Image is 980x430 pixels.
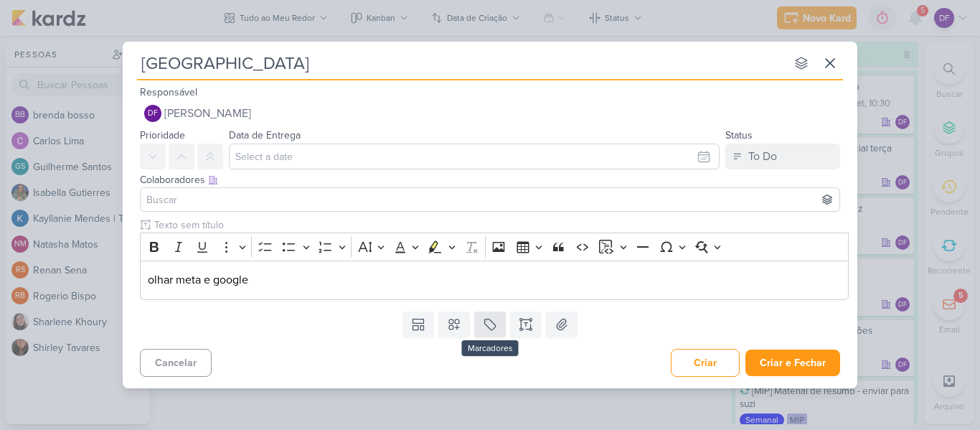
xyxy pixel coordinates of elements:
button: DF [PERSON_NAME] [140,101,840,126]
span: [PERSON_NAME] [164,105,251,122]
div: Editor editing area: main [140,261,849,300]
button: Criar [671,349,740,377]
div: Colaboradores [140,172,840,187]
label: Prioridade [140,129,185,141]
label: Status [725,129,753,141]
input: Texto sem título [151,218,849,233]
input: Select a date [229,144,720,169]
button: Criar e Fechar [745,350,840,376]
div: To Do [748,148,777,165]
button: To Do [725,144,840,169]
div: Diego Freitas [144,105,161,122]
p: DF [148,110,158,118]
input: Kard Sem Título [137,50,786,76]
label: Responsável [140,86,197,98]
p: olhar meta e google [148,271,842,289]
div: Editor toolbar [140,233,849,261]
button: Cancelar [140,349,212,377]
div: Marcadores [462,340,519,356]
input: Buscar [143,191,837,208]
label: Data de Entrega [229,129,301,141]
